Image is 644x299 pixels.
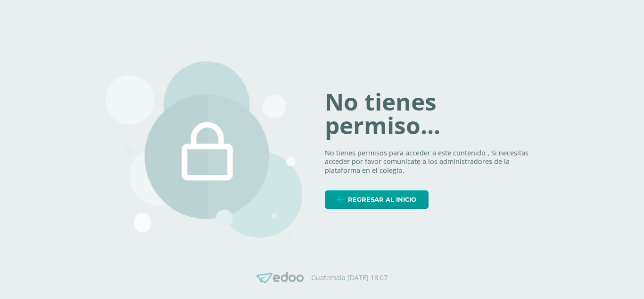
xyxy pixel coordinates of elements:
p: No tienes permisos para acceder a este contenido , Si necesitas acceder por favor comunicate a lo... [325,149,539,175]
img: Edoo [256,272,304,283]
p: Guatemala [DATE] 18:07 [311,273,388,282]
a: Regresar al inicio [325,190,429,209]
span: Regresar al inicio [348,191,416,208]
h1: No tienes permiso... [325,90,539,137]
img: 403.png [105,61,302,238]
